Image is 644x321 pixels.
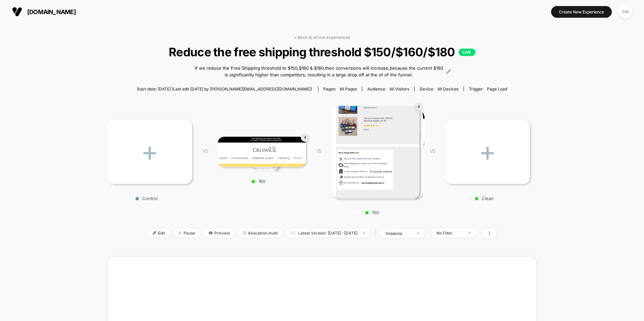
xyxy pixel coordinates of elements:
[286,229,370,238] span: Latest Version: [DATE] - [DATE]
[148,229,170,238] span: Edit
[328,210,416,215] p: 150
[339,86,357,91] span: all pages
[12,7,22,17] img: Visually logo
[294,35,350,40] a: < Back to all live experiences
[468,232,471,234] img: end
[244,231,246,235] img: rebalance
[193,65,444,78] span: If we reduce the Free Shipping threshold to $150,$160 & $180,then conversions will increase,becau...
[10,6,78,17] button: [DOMAIN_NAME]
[487,86,507,91] span: Page Load
[129,45,515,59] span: Reduce the free shipping threshold $150/$160/$180
[619,5,632,18] div: SW
[617,5,634,19] button: SW
[218,137,306,167] img: 160 main
[389,86,409,91] span: All Visitors
[153,231,156,235] img: edit
[238,229,283,238] span: Allocation: multi
[323,86,357,91] div: Pages:
[291,231,295,235] img: calendar
[385,231,412,236] div: sessions
[107,120,192,184] div: +
[363,232,365,234] img: end
[178,231,182,235] img: end
[104,196,189,201] p: Control
[331,106,420,198] img: 150 main
[551,6,612,18] button: Create New Experience
[459,49,475,56] p: LIVE
[442,196,527,201] p: Clean
[430,148,435,154] span: VS
[373,229,380,238] span: |
[27,8,76,15] span: [DOMAIN_NAME]
[316,148,321,154] span: VS
[301,133,309,142] div: 4
[137,86,312,91] span: Start date: [DATE] (Last edit [DATE] by [PERSON_NAME][EMAIL_ADDRESS][DOMAIN_NAME])
[204,229,235,238] span: Preview
[415,103,423,111] div: 4
[417,233,420,234] img: end
[173,229,200,238] span: Pause
[367,86,409,91] div: Audience:
[202,148,208,154] span: VS
[469,86,507,91] div: Trigger:
[414,86,464,91] span: Device:
[436,231,463,236] div: No Filter
[437,86,459,91] span: all devices
[214,179,303,184] p: 160
[445,120,530,184] div: +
